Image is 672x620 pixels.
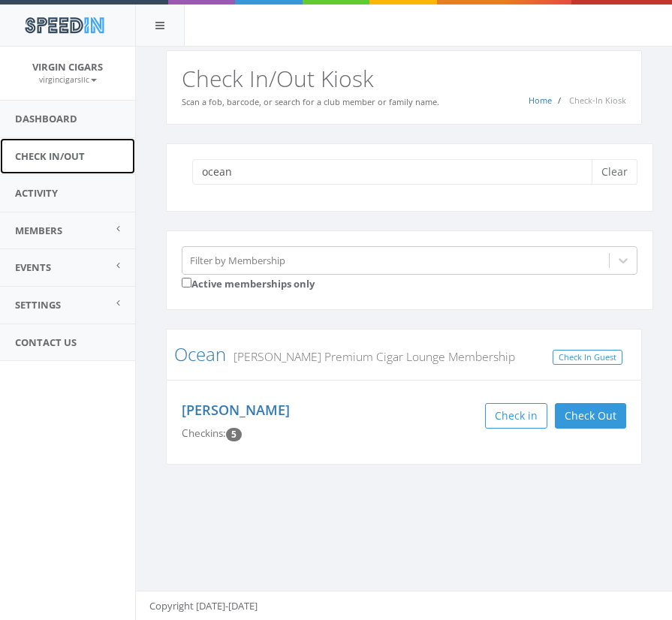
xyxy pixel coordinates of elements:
a: Home [529,95,552,106]
a: Check In Guest [553,350,622,366]
a: Ocean [174,342,226,366]
span: Checkin count [226,428,242,441]
button: Clear [592,159,637,185]
span: Events [15,260,51,274]
small: virgincigarsllc [39,74,97,85]
h2: Check In/Out Kiosk [182,66,626,91]
small: [PERSON_NAME] Premium Cigar Lounge Membership [226,348,515,365]
span: Checkins: [182,426,226,440]
span: Virgin Cigars [32,60,103,74]
img: speedin_logo.png [17,11,111,39]
span: Contact Us [15,336,77,349]
small: Scan a fob, barcode, or search for a club member or family name. [182,96,439,107]
button: Check Out [555,403,626,429]
label: Active memberships only [182,275,315,291]
input: Active memberships only [182,278,191,287]
a: [PERSON_NAME] [182,401,290,419]
span: Members [15,224,62,237]
a: virgincigarsllc [39,72,97,86]
span: Check-In Kiosk [569,95,626,106]
button: Check in [485,403,547,429]
span: Settings [15,298,61,312]
div: Filter by Membership [190,253,285,267]
input: Search a name to check in [192,159,603,185]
